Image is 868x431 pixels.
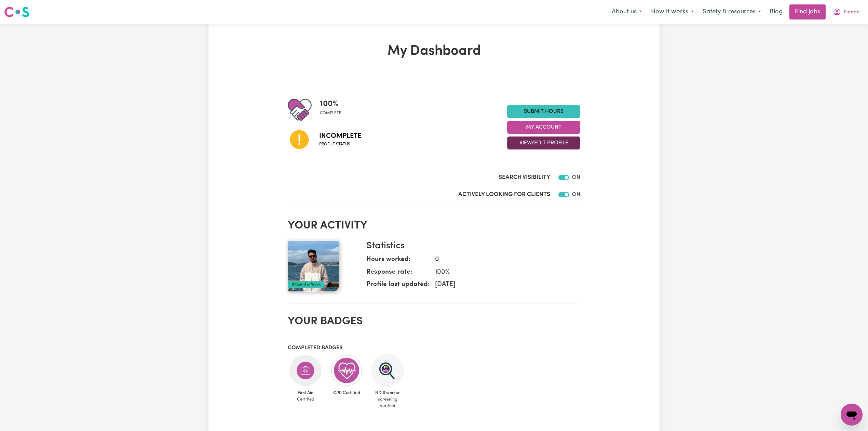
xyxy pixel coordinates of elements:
button: My Account [828,5,864,19]
h2: Your badges [288,315,580,328]
button: View/Edit Profile [507,136,580,149]
h1: My Dashboard [288,43,580,60]
span: Suman [844,9,859,16]
label: Search Visibility [499,173,550,182]
label: Actively Looking for Clients [458,190,550,199]
dt: Profile last updated: [366,280,430,292]
h3: Statistics [366,240,575,252]
img: Your profile picture [288,240,339,292]
span: CPR Certified [329,387,364,399]
a: Blog [765,4,787,19]
img: Care and support worker has completed First Aid Certification [289,354,322,387]
button: Safety & resources [698,5,765,19]
span: ON [572,175,580,180]
h3: Completed badges [288,345,580,351]
span: First Aid Certified [288,387,323,405]
dt: Hours worked: [366,255,430,267]
dd: 100 % [430,267,575,277]
a: Submit Hours [507,105,580,118]
span: complete [320,110,341,116]
img: Care and support worker has completed CPR Certification [330,354,363,387]
span: 100 % [320,98,341,110]
button: How it works [647,5,698,19]
span: NDIS worker screening verified [370,387,405,412]
div: #OpenForWork [288,281,324,288]
h2: Your activity [288,219,580,232]
iframe: Button to launch messaging window [841,404,863,426]
span: ON [572,192,580,197]
img: Careseekers logo [4,6,29,18]
a: Careseekers logo [4,4,29,20]
dt: Response rate: [366,267,430,280]
dd: [DATE] [430,280,575,290]
div: Profile completeness: 100% [320,98,347,122]
a: Find jobs [789,4,826,19]
dd: 0 [430,255,575,265]
button: About us [607,5,647,19]
img: NDIS Worker Screening Verified [371,354,404,387]
button: My Account [507,121,580,134]
span: Incomplete [319,131,361,141]
span: Profile status [319,141,361,147]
